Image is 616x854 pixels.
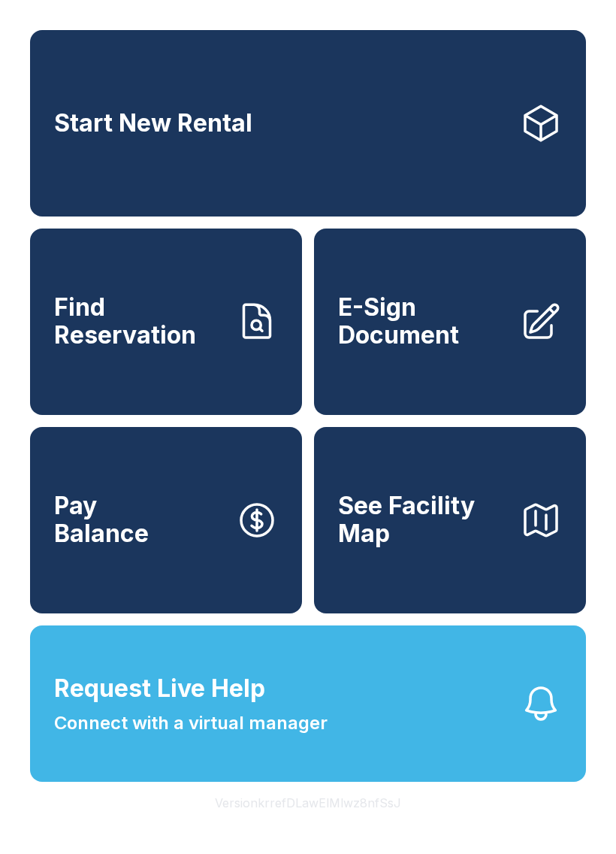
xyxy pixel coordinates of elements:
button: Request Live HelpConnect with a virtual manager [30,625,586,782]
button: PayBalance [30,427,302,613]
button: See Facility Map [314,427,586,613]
a: E-Sign Document [314,229,586,415]
span: Connect with a virtual manager [54,710,328,737]
span: Start New Rental [54,110,252,138]
span: E-Sign Document [338,294,508,349]
button: VersionkrrefDLawElMlwz8nfSsJ [203,782,413,824]
span: See Facility Map [338,492,508,547]
span: Request Live Help [54,671,265,707]
a: Start New Rental [30,30,586,217]
span: Pay Balance [54,492,149,547]
a: Find Reservation [30,229,302,415]
span: Find Reservation [54,294,224,349]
